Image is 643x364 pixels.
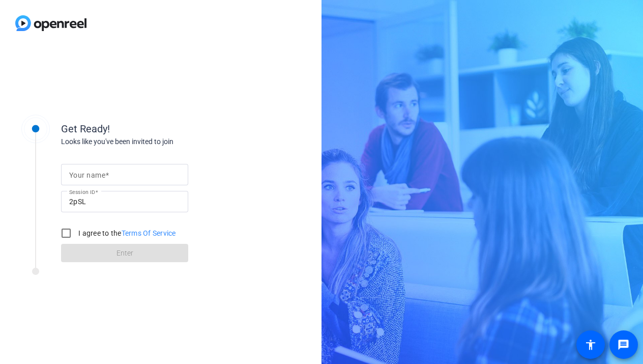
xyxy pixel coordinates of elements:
[69,189,95,195] mat-label: Session ID
[584,339,597,351] mat-icon: accessibility
[76,228,176,238] label: I agree to the
[122,229,176,237] a: Terms Of Service
[61,136,265,147] div: Looks like you've been invited to join
[618,339,630,351] mat-icon: message
[69,171,105,179] mat-label: Your name
[61,121,265,136] div: Get Ready!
